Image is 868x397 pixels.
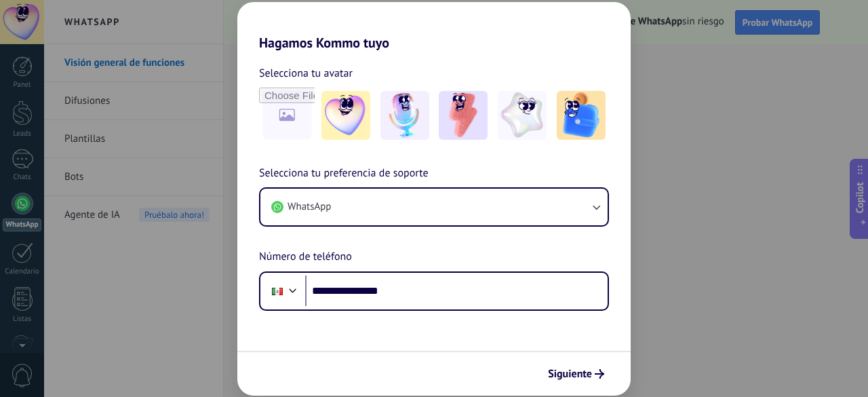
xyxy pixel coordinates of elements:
h2: Hagamos Kommo tuyo [237,2,631,51]
span: Selecciona tu preferencia de soporte [259,165,429,183]
img: -4.jpeg [498,91,547,140]
span: Selecciona tu avatar [259,64,353,82]
div: Mexico: + 52 [264,277,290,305]
span: Número de teléfono [259,248,352,266]
button: WhatsApp [260,189,608,225]
button: Siguiente [542,362,610,385]
img: -5.jpeg [557,91,606,140]
img: -1.jpeg [321,91,370,140]
span: WhatsApp [288,200,331,214]
img: -3.jpeg [439,91,488,140]
img: -2.jpeg [380,91,429,140]
span: Siguiente [548,369,592,379]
